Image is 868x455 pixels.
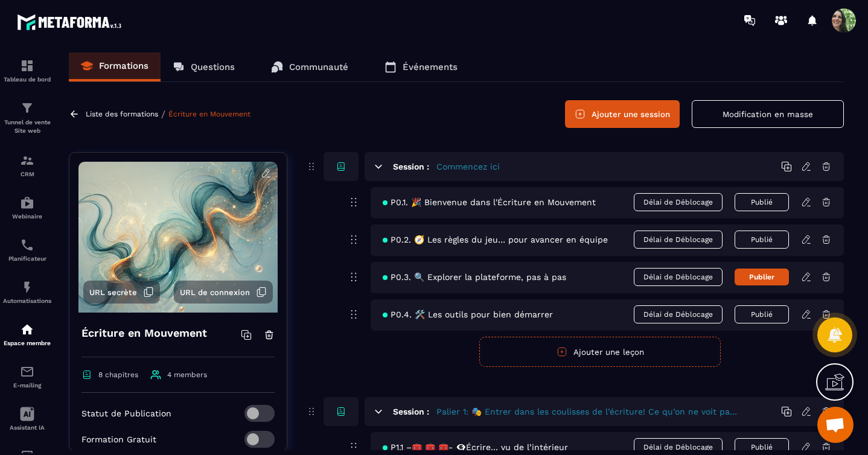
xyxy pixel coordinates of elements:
p: Questions [191,62,235,72]
p: Webinaire [3,213,51,220]
button: Publié [735,305,789,323]
span: / [161,109,165,120]
img: automations [20,196,34,210]
span: P0.4. 🛠️ Les outils pour bien démarrer [383,310,553,319]
img: automations [20,280,34,294]
a: schedulerschedulerPlanificateur [3,229,51,271]
h4: Écriture en Mouvement [81,325,207,342]
p: Espace membre [3,340,51,346]
img: logo [17,11,126,33]
img: automations [20,322,34,337]
button: Ajouter une leçon [479,337,721,367]
h5: Palier 1: 🎭 Entrer dans les coulisses de l’écriture! Ce qu’on ne voit pas… mais qui change tout [436,406,738,418]
h6: Session : [393,162,429,171]
span: 8 chapitres [98,371,138,379]
p: Statut de Publication [81,409,171,418]
p: Tunnel de vente Site web [3,118,51,135]
a: Formations [69,52,161,81]
span: Délai de Déblocage [634,305,723,323]
a: Assistant IA [3,398,51,440]
img: background [78,162,278,313]
a: emailemailE-mailing [3,355,51,398]
h6: Session : [393,407,429,416]
p: Assistant IA [3,424,51,431]
p: Automatisations [3,297,51,304]
img: scheduler [20,238,34,252]
button: Publié [735,193,789,211]
img: email [20,364,34,379]
h5: Commencez ici [436,161,500,173]
span: P0.1. 🎉 Bienvenue dans l'Écriture en Mouvement [383,197,596,207]
img: formation [20,101,34,115]
img: formation [20,153,34,168]
span: P0.2. 🧭 Les règles du jeu… pour avancer en équipe [383,235,608,244]
button: Modification en masse [692,100,844,128]
p: Planificateur [3,255,51,262]
button: URL de connexion [174,281,273,304]
span: Délai de Déblocage [634,268,723,286]
a: formationformationTunnel de vente Site web [3,92,51,144]
a: Événements [372,52,470,81]
span: Délai de Déblocage [634,193,723,211]
span: P1.1 –🧰 🧰 🧰- 👁️‍🗨️Écrire… vu de l’intérieur [383,442,568,452]
div: Ouvrir le chat [817,407,854,443]
span: URL secrète [89,288,137,297]
a: Communauté [259,52,360,81]
button: Publier [735,269,789,285]
p: Événements [403,62,458,72]
a: formationformationCRM [3,144,51,186]
p: Tableau de bord [3,76,51,83]
a: Écriture en Mouvement [168,110,251,118]
span: 4 members [167,371,207,379]
span: Délai de Déblocage [634,231,723,249]
p: Communauté [289,62,348,72]
p: Formation Gratuit [81,434,156,444]
a: formationformationTableau de bord [3,49,51,92]
button: Publié [735,231,789,249]
a: Questions [161,52,247,81]
span: P0.3. 🔍 Explorer la plateforme, pas à pas [383,272,566,282]
img: formation [20,59,34,73]
p: CRM [3,171,51,177]
p: Formations [99,60,148,71]
a: Liste des formations [86,110,158,118]
button: Ajouter une session [565,100,680,128]
a: automationsautomationsWebinaire [3,186,51,229]
button: URL secrète [83,281,160,304]
a: automationsautomationsEspace membre [3,313,51,355]
span: URL de connexion [180,288,250,297]
p: E-mailing [3,382,51,389]
a: automationsautomationsAutomatisations [3,271,51,313]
